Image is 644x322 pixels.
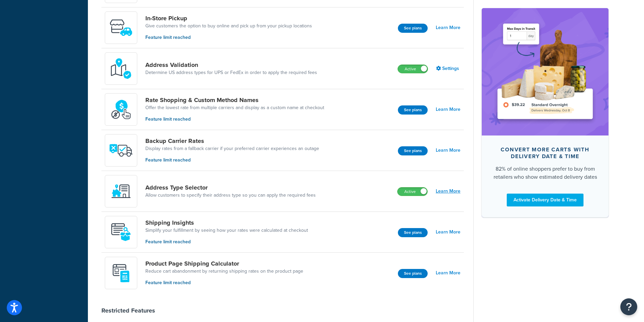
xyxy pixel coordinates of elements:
a: Learn More [436,23,460,32]
a: Settings [436,64,460,73]
a: Product Page Shipping Calculator [145,260,303,267]
div: Restricted Features [101,307,155,314]
a: Shipping Insights [145,219,308,226]
img: Acw9rhKYsOEjAAAAAElFTkSuQmCC [109,220,133,244]
a: Backup Carrier Rates [145,137,319,145]
a: Learn More [436,105,460,114]
a: Learn More [436,227,460,237]
img: wNXZ4XiVfOSSwAAAABJRU5ErkJggg== [109,179,133,203]
a: Reduce cart abandonment by returning shipping rates on the product page [145,268,303,275]
p: Feature limit reached [145,279,303,287]
p: Feature limit reached [145,238,308,246]
a: Learn More [436,187,460,196]
button: See plans [398,228,428,237]
img: wfgcfpwTIucLEAAAAASUVORK5CYII= [109,16,133,40]
label: Active [398,65,428,73]
a: Learn More [436,268,460,278]
img: icon-duo-feat-rate-shopping-ecdd8bed.png [109,98,133,121]
a: Simplify your fulfillment by seeing how your rates were calculated at checkout [145,227,308,234]
a: Address Type Selector [145,184,316,191]
a: Address Validation [145,61,317,69]
a: Activate Delivery Date & Time [507,193,583,206]
label: Active [398,188,427,196]
a: Learn More [436,146,460,155]
a: In-Store Pickup [145,15,312,22]
button: See plans [398,269,428,278]
img: kIG8fy0lQAAAABJRU5ErkJggg== [109,57,133,80]
a: Rate Shopping & Custom Method Names [145,96,324,104]
p: Feature limit reached [145,34,312,41]
a: Determine US address types for UPS or FedEx in order to apply the required fees [145,69,317,76]
p: Feature limit reached [145,116,324,123]
div: Convert more carts with delivery date & time [493,146,598,159]
a: Allow customers to specify their address type so you can apply the required fees [145,192,316,199]
img: +D8d0cXZM7VpdAAAAAElFTkSuQmCC [109,261,133,285]
button: See plans [398,146,428,155]
a: Display rates from a fallback carrier if your preferred carrier experiences an outage [145,145,319,152]
p: Feature limit reached [145,156,319,164]
img: feature-image-ddt-36eae7f7280da8017bfb280eaccd9c446f90b1fe08728e4019434db127062ab4.png [492,18,598,125]
img: icon-duo-feat-backup-carrier-4420b188.png [109,139,133,162]
a: Offer the lowest rate from multiple carriers and display as a custom name at checkout [145,104,324,111]
div: 82% of online shoppers prefer to buy from retailers who show estimated delivery dates [493,165,598,181]
a: Give customers the option to buy online and pick up from your pickup locations [145,23,312,29]
button: See plans [398,105,428,115]
button: See plans [398,24,428,33]
button: Open Resource Center [620,298,637,315]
